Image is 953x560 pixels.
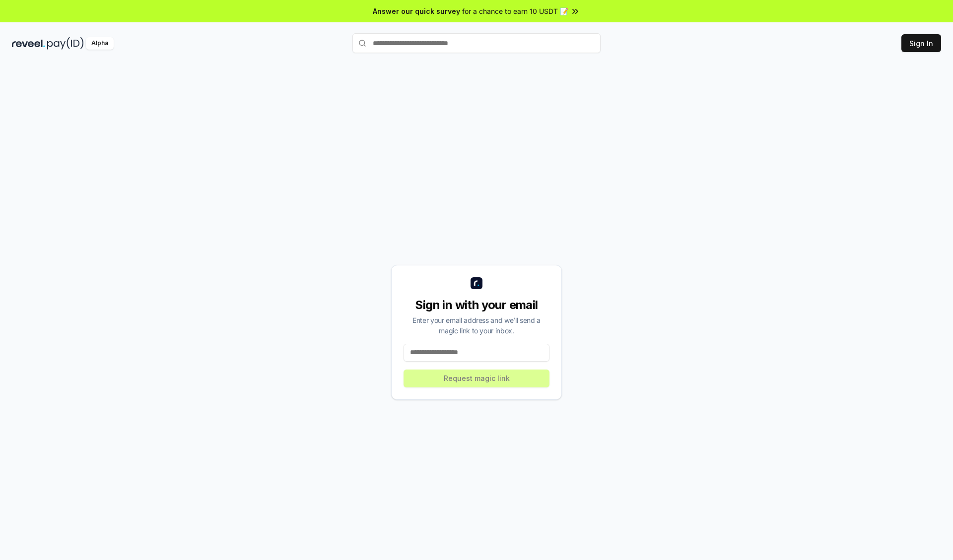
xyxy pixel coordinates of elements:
div: Alpha [86,37,114,50]
button: Sign In [901,34,941,52]
img: logo_small [471,277,482,289]
img: reveel_dark [12,37,45,50]
div: Sign in with your email [404,297,549,313]
img: pay_id [47,37,84,50]
span: for a chance to earn 10 USDT 📝 [462,6,568,16]
div: Enter your email address and we’ll send a magic link to your inbox. [404,315,549,336]
span: Answer our quick survey [373,6,460,16]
